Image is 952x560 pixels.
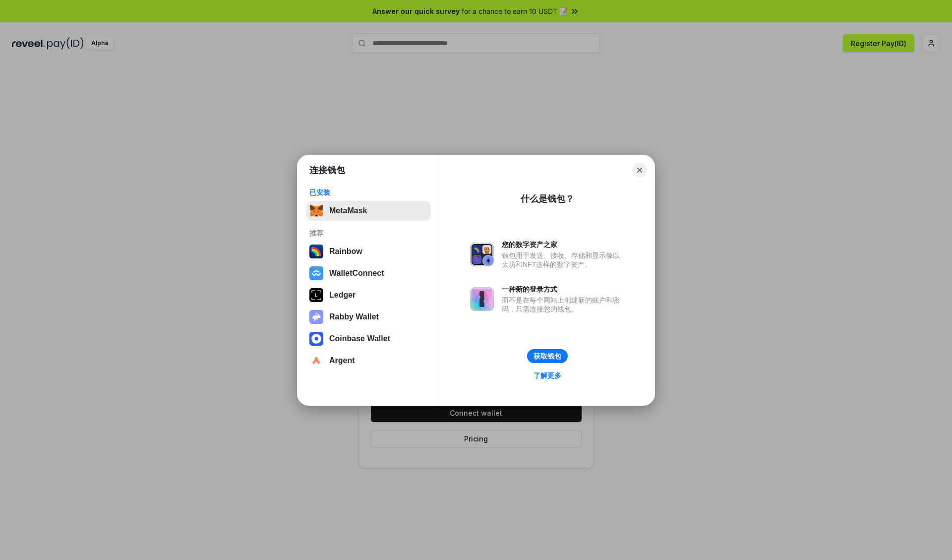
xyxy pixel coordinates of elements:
[309,204,323,218] img: svg+xml,%3Csvg%20fill%3D%22none%22%20height%3D%2233%22%20viewBox%3D%220%200%2035%2033%22%20width%...
[306,329,431,349] button: Coinbase Wallet
[534,371,561,380] div: 了解更多
[329,356,355,365] div: Argent
[329,247,362,256] div: Rainbow
[309,310,323,324] img: svg+xml,%3Csvg%20xmlns%3D%22http%3A%2F%2Fwww.w3.org%2F2000%2Fsvg%22%20fill%3D%22none%22%20viewBox...
[502,296,625,313] div: 而不是在每个网站上创建新的账户和密码，只需连接您的钱包。
[309,229,428,238] div: 推荐
[502,240,625,249] div: 您的数字资产之家
[309,188,428,197] div: 已安装
[309,332,323,346] img: svg+xml,%3Csvg%20width%3D%2228%22%20height%3D%2228%22%20viewBox%3D%220%200%2028%2028%22%20fill%3D...
[329,269,384,278] div: WalletConnect
[329,312,379,321] div: Rabby Wallet
[527,349,568,363] button: 获取钱包
[470,243,494,266] img: svg+xml,%3Csvg%20xmlns%3D%22http%3A%2F%2Fwww.w3.org%2F2000%2Fsvg%22%20fill%3D%22none%22%20viewBox...
[633,163,647,177] button: Close
[521,193,574,205] div: 什么是钱包？
[309,245,323,258] img: svg+xml,%3Csvg%20width%3D%22120%22%20height%3D%22120%22%20viewBox%3D%220%200%20120%20120%22%20fil...
[470,287,494,311] img: svg+xml,%3Csvg%20xmlns%3D%22http%3A%2F%2Fwww.w3.org%2F2000%2Fsvg%22%20fill%3D%22none%22%20viewBox...
[306,263,431,283] button: WalletConnect
[306,307,431,327] button: Rabby Wallet
[306,285,431,305] button: Ledger
[329,334,390,343] div: Coinbase Wallet
[502,285,625,294] div: 一种新的登录方式
[309,164,345,176] h1: 连接钱包
[309,288,323,302] img: svg+xml,%3Csvg%20xmlns%3D%22http%3A%2F%2Fwww.w3.org%2F2000%2Fsvg%22%20width%3D%2228%22%20height%3...
[502,251,625,269] div: 钱包用于发送、接收、存储和显示像以太坊和NFT这样的数字资产。
[306,242,431,261] button: Rainbow
[306,201,431,221] button: MetaMask
[309,266,323,280] img: svg+xml,%3Csvg%20width%3D%2228%22%20height%3D%2228%22%20viewBox%3D%220%200%2028%2028%22%20fill%3D...
[329,291,356,300] div: Ledger
[329,206,367,215] div: MetaMask
[528,369,567,382] a: 了解更多
[534,352,561,361] div: 获取钱包
[306,351,431,371] button: Argent
[309,354,323,368] img: svg+xml,%3Csvg%20width%3D%2228%22%20height%3D%2228%22%20viewBox%3D%220%200%2028%2028%22%20fill%3D...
